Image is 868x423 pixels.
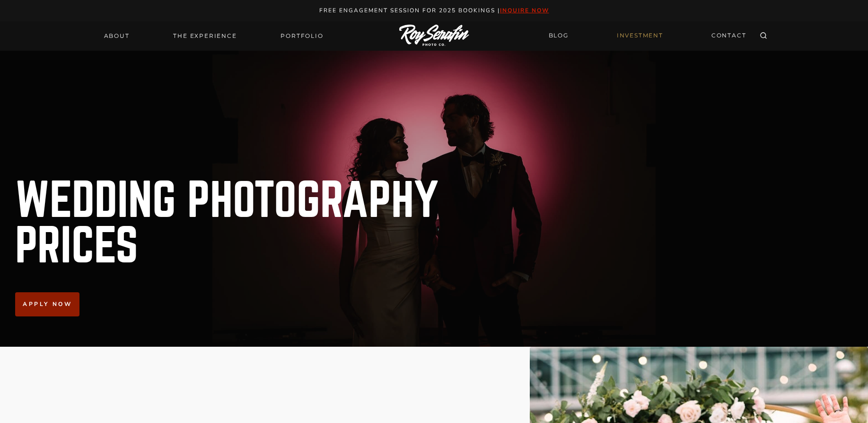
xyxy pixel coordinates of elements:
a: inquire now [500,7,549,14]
button: View Search Form [757,29,770,43]
nav: Primary Navigation [98,29,329,43]
a: About [98,29,135,43]
a: Portfolio [275,29,329,43]
h1: Wedding Photography Prices [15,179,476,270]
p: Free engagement session for 2025 Bookings | [10,6,858,16]
a: THE EXPERIENCE [167,29,242,43]
a: INVESTMENT [611,27,669,44]
a: BLOG [543,27,574,44]
span: Apply now [23,300,72,309]
a: CONTACT [706,27,752,44]
nav: Secondary Navigation [543,27,752,44]
img: Logo of Roy Serafin Photo Co., featuring stylized text in white on a light background, representi... [399,25,469,47]
a: Apply now [15,292,79,316]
